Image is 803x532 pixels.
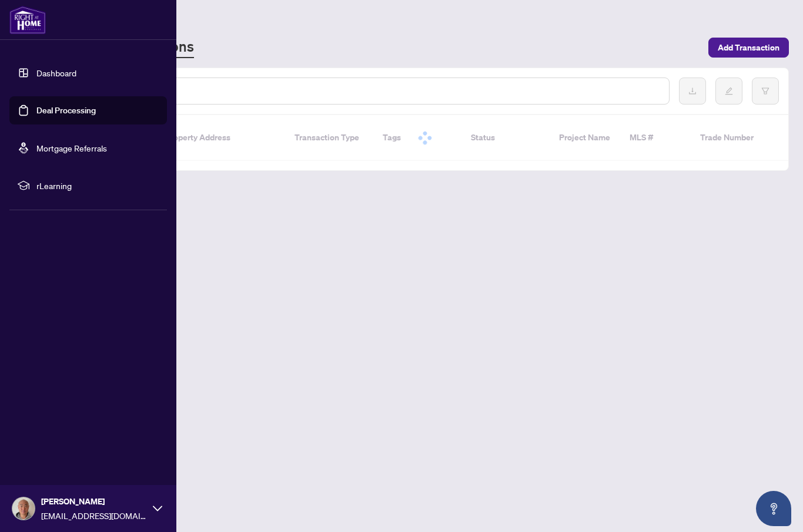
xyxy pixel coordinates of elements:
[36,143,107,153] a: Mortgage Referrals
[715,78,742,105] button: edit
[708,38,789,58] button: Add Transaction
[9,6,46,34] img: logo
[41,509,147,522] span: [EMAIL_ADDRESS][DOMAIN_NAME]
[718,38,779,57] span: Add Transaction
[679,78,706,105] button: download
[36,105,96,116] a: Deal Processing
[36,68,76,78] a: Dashboard
[36,179,159,192] span: rLearning
[12,497,35,520] img: Profile Icon
[756,491,791,526] button: Open asap
[41,495,147,508] span: [PERSON_NAME]
[752,78,779,105] button: filter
